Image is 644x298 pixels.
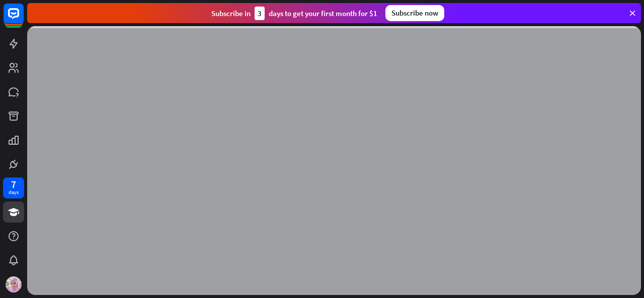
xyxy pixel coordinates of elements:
[11,180,16,189] div: 7
[3,177,24,198] a: 7 days
[211,7,377,20] div: Subscribe in days to get your first month for $1
[385,5,444,21] div: Subscribe now
[9,189,19,196] div: days
[255,7,265,20] div: 3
